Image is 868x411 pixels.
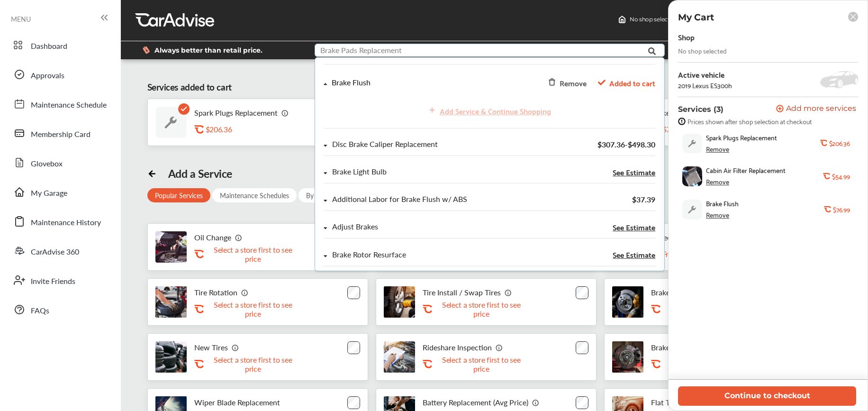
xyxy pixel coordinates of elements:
[206,245,300,263] p: Select a store first to see price
[632,194,655,205] span: $37.39
[651,343,706,352] p: Brake Inspection
[618,16,626,23] img: header-home-logo.8d720a4f.svg
[687,118,812,125] span: Prices shown after shop selection at checkout
[505,289,512,296] img: info_icon_vector.svg
[612,286,643,318] img: brake-pads-replacement-thumb.jpg
[155,107,187,138] img: default_wrench_icon.d1a43860.svg
[609,76,655,89] span: Added to cart
[9,62,111,87] a: Approvals
[31,305,49,317] span: FAQs
[706,211,729,219] div: Remove
[786,105,856,114] span: Add more services
[423,343,492,352] p: Rideshare Inspection
[235,234,243,241] img: info_icon_vector.svg
[613,251,655,258] span: See Estimate
[9,297,111,322] a: FAQs
[678,82,732,89] div: 2019 Lexus ES300h
[31,246,79,258] span: CarAdvise 360
[332,251,406,259] div: Brake Rotor Resurface
[682,200,702,219] img: default_wrench_icon.d1a43860.svg
[384,341,415,373] img: rideshare-visual-inspection-thumb.jpg
[532,399,540,406] img: info_icon_vector.svg
[613,223,655,231] span: See Estimate
[560,76,587,89] div: Remove
[206,300,300,318] p: Select a store first to see price
[678,47,727,55] div: No shop selected
[155,286,187,318] img: tire-rotation-thumb.jpg
[194,288,237,297] p: Tire Rotation
[682,134,702,153] img: default_wrench_icon.d1a43860.svg
[11,15,31,23] span: MENU
[147,81,232,94] div: Services added to cart
[155,341,187,373] img: new-tires-thumb.jpg
[281,109,289,117] img: info_icon_vector.svg
[31,158,63,170] span: Glovebox
[194,398,280,407] p: Wiper Blade Replacement
[706,178,729,185] div: Remove
[147,188,210,202] div: Popular Services
[776,105,858,114] a: Add more services
[332,140,438,148] div: Disc Brake Caliper Replacement
[678,386,856,406] button: Continue to checkout
[678,70,732,79] div: Active vehicle
[194,108,278,117] p: Spark Plugs Replacement
[833,206,850,213] b: $76.99
[9,268,111,292] a: Invite Friends
[31,99,107,111] span: Maintenance Schedule
[832,173,850,180] b: $54.99
[31,217,101,229] span: Maintenance History
[143,46,150,54] img: dollor_label_vector.a70140d1.svg
[651,398,701,407] p: Flat Tire Repair
[613,168,655,176] span: See Estimate
[9,33,111,57] a: Dashboard
[678,118,686,125] img: info-strock.ef5ea3fe.svg
[154,47,262,54] span: Always better than retail price.
[31,128,90,141] span: Membership Card
[9,238,111,263] a: CarAdvise 360
[9,209,111,234] a: Maintenance History
[496,344,503,351] img: info_icon_vector.svg
[332,79,371,87] div: Brake Flush
[706,145,729,153] div: Remove
[9,180,111,204] a: My Garage
[9,91,111,116] a: Maintenance Schedule
[776,105,856,114] button: Add more services
[332,195,467,203] div: Additional Labor for Brake Flush w/ ABS
[434,355,529,373] p: Select a store first to see price
[423,398,528,407] p: Battery Replacement (Avg Price)
[434,300,529,318] p: Select a store first to see price
[298,188,349,202] div: By Category
[423,288,501,297] p: Tire Install / Swap Tires
[662,300,757,318] p: Select a store first to see price
[682,166,702,186] img: cabin-air-filter-replacement-thumb.jpg
[630,16,677,23] span: No shop selected
[612,341,643,373] img: brake-inspection-thumb.jpg
[820,71,858,88] img: placeholder_car.5a1ece94.svg
[706,166,786,174] span: Cabin Air Filter Replacement
[662,355,757,373] p: Select a store first to see price
[31,40,67,53] span: Dashboard
[706,134,777,141] span: Spark Plugs Replacement
[332,168,387,176] div: Brake Light Bulb
[706,200,739,207] span: Brake Flush
[9,121,111,146] a: Membership Card
[31,70,64,82] span: Approvals
[194,343,228,352] p: New Tires
[212,188,297,202] div: Maintenance Schedules
[241,289,249,296] img: info_icon_vector.svg
[651,288,732,297] p: Brake Pads Replacement
[168,167,232,180] div: Add a Service
[678,12,714,23] p: My Cart
[678,105,723,114] p: Services (3)
[232,344,239,351] img: info_icon_vector.svg
[384,286,415,318] img: tire-install-swap-tires-thumb.jpg
[194,233,231,242] p: Oil Change
[31,275,75,288] span: Invite Friends
[9,150,111,175] a: Glovebox
[31,187,67,200] span: My Garage
[206,125,300,134] div: $206.36
[597,139,655,150] span: $307.36 - $498.30
[206,355,300,373] p: Select a store first to see price
[678,30,695,43] div: Shop
[332,223,378,231] div: Adjust Brakes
